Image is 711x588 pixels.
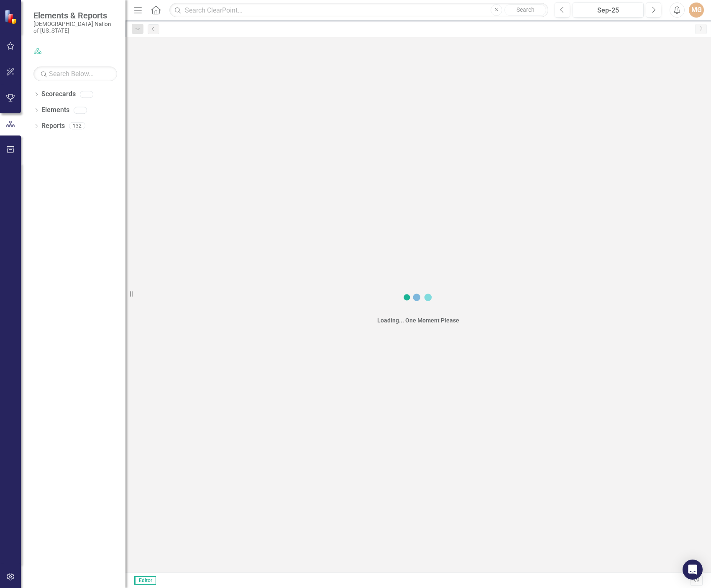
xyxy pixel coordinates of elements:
span: Search [517,6,535,13]
div: Open Intercom Messenger [683,560,703,580]
button: Sep-25 [573,3,644,18]
span: Editor [134,576,156,585]
div: Loading... One Moment Please [377,316,459,325]
button: Search [504,4,546,16]
a: Scorecards [41,89,76,99]
small: [DEMOGRAPHIC_DATA] Nation of [US_STATE] [33,20,117,34]
div: 132 [69,123,85,130]
input: Search Below... [33,66,117,81]
div: Sep-25 [575,5,641,15]
span: Elements & Reports [33,10,117,20]
a: Elements [41,105,69,115]
a: Reports [41,121,65,131]
input: Search ClearPoint... [169,3,548,18]
button: MG [689,3,704,18]
img: ClearPoint Strategy [4,10,19,24]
